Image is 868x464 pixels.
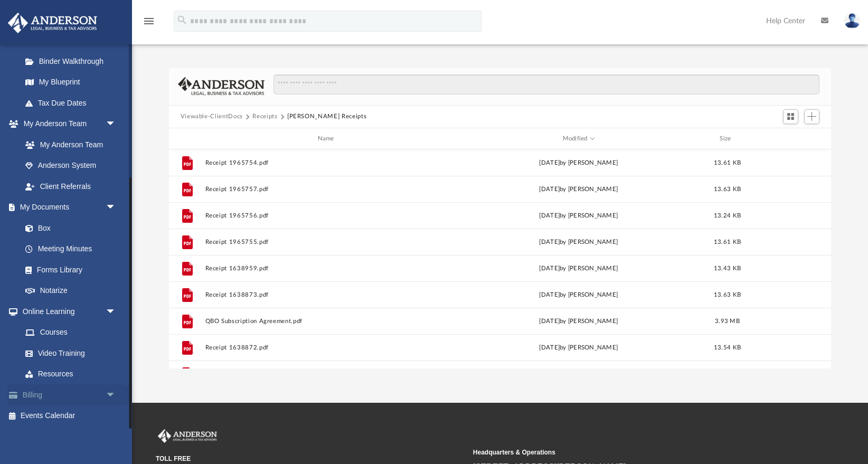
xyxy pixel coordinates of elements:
a: Forms Library [15,259,121,280]
span: 13.61 KB [714,160,741,166]
div: id [173,134,200,144]
div: Size [706,134,748,144]
a: Binder Walkthrough [15,51,132,72]
span: arrow_drop_down [106,301,127,323]
span: 13.61 KB [714,239,741,245]
input: Search files and folders [273,74,819,94]
button: Receipt 1638872.pdf [205,344,451,351]
i: menu [143,15,155,27]
a: Billingarrow_drop_down [7,384,132,405]
span: 13.63 KB [714,186,741,192]
div: [DATE] by [PERSON_NAME] [456,158,702,168]
i: search [176,14,188,26]
a: Video Training [15,343,121,364]
a: Notarize [15,280,127,301]
button: Receipt 1638959.pdf [205,265,451,272]
div: [DATE] by [PERSON_NAME] [456,264,702,273]
button: Switch to Grid View [783,109,799,124]
div: [DATE] by [PERSON_NAME] [456,238,702,247]
a: Anderson System [15,155,127,176]
span: 13.43 KB [714,266,741,271]
span: 3.93 MB [715,318,740,324]
div: [DATE] by [PERSON_NAME] [456,290,702,300]
button: Viewable-ClientDocs [181,112,243,121]
a: Online Learningarrow_drop_down [7,301,127,322]
a: Client Referrals [15,176,127,197]
a: My Documentsarrow_drop_down [7,197,127,218]
a: menu [143,20,155,27]
a: Resources [15,364,127,385]
div: Modified [455,134,701,144]
a: My Blueprint [15,72,127,93]
button: Receipt 1965755.pdf [205,239,451,245]
a: My Anderson Teamarrow_drop_down [7,113,127,135]
button: QBO Subscription Agreement.pdf [205,318,451,325]
small: TOLL FREE [156,454,466,463]
button: Add [804,109,820,124]
div: [DATE] by [PERSON_NAME] [456,211,702,221]
div: id [753,134,827,144]
div: [DATE] by [PERSON_NAME] [456,317,702,326]
div: [DATE] by [PERSON_NAME] [456,343,702,353]
a: Tax Due Dates [15,92,132,113]
span: arrow_drop_down [106,197,127,219]
img: User Pic [844,13,860,29]
a: Events Calendar [7,405,132,427]
img: Anderson Advisors Platinum Portal [156,429,219,443]
span: arrow_drop_down [106,113,127,135]
div: [DATE] by [PERSON_NAME] [456,185,702,194]
span: 13.63 KB [714,292,741,298]
button: Receipt 1965756.pdf [205,212,451,219]
button: Receipt 1638873.pdf [205,291,451,298]
div: Name [204,134,450,144]
span: 13.24 KB [714,213,741,219]
button: [PERSON_NAME] Receipts [287,112,366,121]
div: grid [169,149,832,368]
small: Headquarters & Operations [473,448,783,457]
button: Receipts [252,112,277,121]
span: arrow_drop_down [106,384,127,406]
a: Box [15,217,121,239]
a: Courses [15,322,127,343]
span: 13.54 KB [714,345,741,351]
button: Receipt 1965757.pdf [205,186,451,193]
img: Anderson Advisors Platinum Portal [5,13,100,33]
a: My Anderson Team [15,134,121,155]
a: Meeting Minutes [15,239,127,260]
button: Receipt 1965754.pdf [205,159,451,166]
